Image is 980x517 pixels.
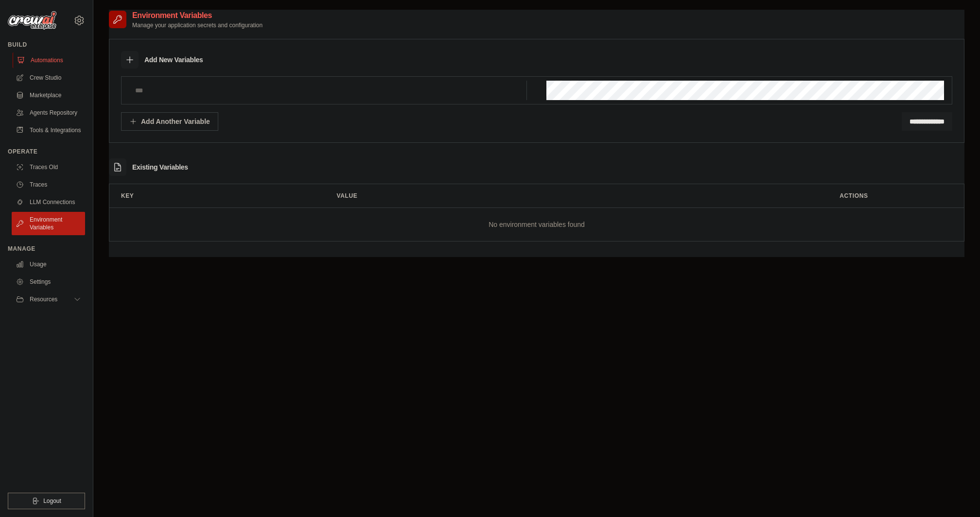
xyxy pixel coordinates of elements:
[132,10,262,21] h2: Environment Variables
[325,184,821,207] th: Value
[12,194,85,210] a: LLM Connections
[109,184,317,207] th: Key
[8,11,56,30] img: Logo
[8,148,85,155] div: Operate
[828,184,964,207] th: Actions
[121,112,218,131] button: Add Another Variable
[144,55,203,65] h3: Add New Variables
[8,493,85,509] button: Logout
[12,212,85,235] a: Environment Variables
[132,21,262,29] p: Manage your application secrets and configuration
[12,105,85,121] a: Agents Repository
[12,292,85,307] button: Resources
[109,208,964,241] td: No environment variables found
[12,87,85,103] a: Marketplace
[12,257,85,272] a: Usage
[30,295,57,303] span: Resources
[12,122,85,138] a: Tools & Integrations
[43,497,61,505] span: Logout
[13,52,86,68] a: Automations
[8,41,85,49] div: Build
[12,70,85,86] a: Crew Studio
[132,162,188,172] h3: Existing Variables
[12,177,85,192] a: Traces
[129,117,210,126] div: Add Another Variable
[12,159,85,175] a: Traces Old
[12,274,85,290] a: Settings
[8,245,85,253] div: Manage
